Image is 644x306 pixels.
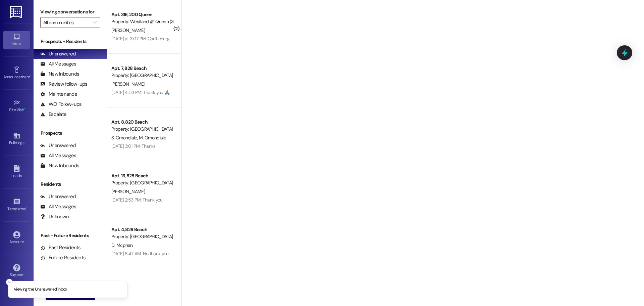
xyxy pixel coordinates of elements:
div: All Messages [40,203,76,210]
div: All Messages [40,152,76,159]
div: Past Residents [40,244,81,251]
div: Apt. 8, 820 Beach [111,119,173,126]
div: Property: [GEOGRAPHIC_DATA] ([STREET_ADDRESS]) (3392) [111,126,173,133]
label: Viewing conversations for [40,7,100,17]
div: [DATE] 8:47 AM: No thank you [111,251,168,257]
div: [DATE] 2:53 PM: Thank you [111,197,163,203]
div: Prospects + Residents [34,38,107,45]
p: Viewing the Unanswered inbox [14,287,67,293]
span: • [26,206,27,210]
a: Leads [3,163,30,181]
div: WO Follow-ups [40,101,82,108]
a: Account [3,229,30,247]
div: Apt. 7, 828 Beach [111,65,173,72]
div: New Inbounds [40,71,79,78]
div: Unknown [40,213,69,220]
div: [DATE] 3:01 PM: Thanks [111,143,156,149]
div: All Messages [40,60,76,68]
div: Property: [GEOGRAPHIC_DATA] ([STREET_ADDRESS]) (3280) [111,233,173,240]
a: Buildings [3,130,30,148]
span: [PERSON_NAME] [111,188,145,194]
div: Escalate [40,111,66,118]
div: Property: [GEOGRAPHIC_DATA] ([STREET_ADDRESS]) (3280) [111,179,173,186]
a: Site Visit • [3,97,30,115]
div: Apt. 316, 200 Queen [111,11,173,18]
div: Property: Westland @ Queen (3266) [111,18,173,25]
div: Property: [GEOGRAPHIC_DATA] ([STREET_ADDRESS]) (3280) [111,72,173,79]
span: M. Omondiale [139,135,166,141]
i:  [93,20,97,25]
div: Prospects [34,130,107,137]
div: [DATE] at 3:07 PM: Can't charge my devices also [111,36,204,42]
div: Apt. 4, 828 Beach [111,226,173,233]
span: [PERSON_NAME] [111,81,145,87]
span: • [30,74,31,78]
a: Inbox [3,31,30,49]
a: Support [3,262,30,280]
span: D. Mcphan [111,242,133,248]
span: S. Omondiale [111,135,139,141]
div: Past + Future Residents [34,232,107,239]
span: • [24,106,25,111]
div: Maintenance [40,91,77,98]
div: Unanswered [40,193,76,200]
div: Future Residents [40,254,86,261]
div: New Inbounds [40,162,79,169]
span: [PERSON_NAME] [111,27,145,33]
div: Review follow-ups [40,81,87,88]
a: Templates • [3,196,30,214]
img: ResiDesk Logo [10,6,23,18]
div: Unanswered [40,142,76,149]
div: [DATE] 4:03 PM: Thank you 🙏🏽 [111,89,170,95]
input: All communities [43,17,90,28]
div: Residents [34,181,107,188]
button: Close toast [6,279,13,286]
div: Unanswered [40,50,76,57]
div: Apt. 13, 828 Beach [111,172,173,179]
